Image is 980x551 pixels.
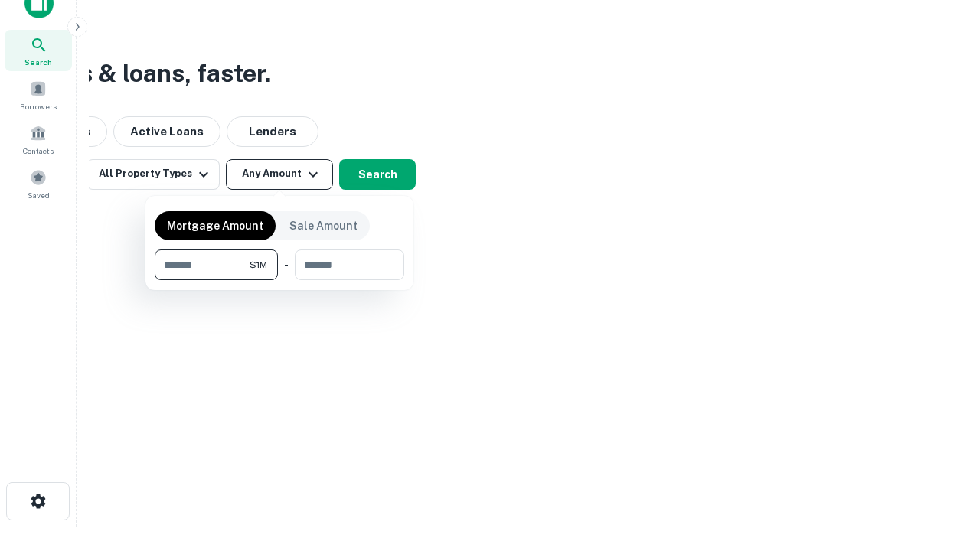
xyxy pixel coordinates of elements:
[284,249,289,280] div: -
[250,258,267,272] span: $1M
[167,217,263,234] p: Mortgage Amount
[903,429,980,502] iframe: Chat Widget
[289,217,358,234] p: Sale Amount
